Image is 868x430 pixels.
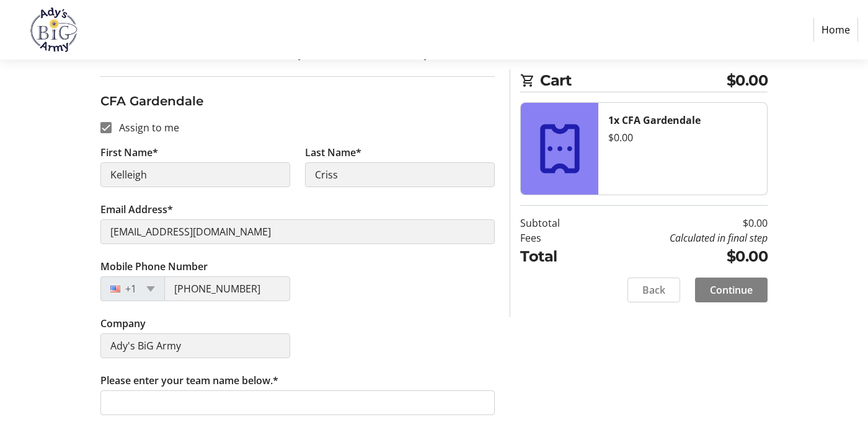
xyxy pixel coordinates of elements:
td: Fees [520,230,591,245]
label: Assign to me [112,120,179,135]
button: Back [627,278,680,302]
a: Home [813,18,858,42]
span: Back [642,283,665,297]
td: Total [520,245,591,268]
div: $0.00 [608,130,757,145]
td: Subtotal [520,216,591,230]
label: Please enter your team name below.* [100,373,278,388]
td: Calculated in final step [591,230,768,245]
label: Company [100,316,146,331]
label: First Name* [100,145,158,160]
label: Last Name* [305,145,361,160]
img: Ady's BiG Army's Logo [10,5,98,55]
span: Cart [540,69,727,92]
h3: CFA Gardendale [100,92,495,110]
button: Continue [695,278,768,302]
span: Continue [710,283,753,297]
td: $0.00 [591,245,768,268]
input: (201) 555-0123 [164,276,290,301]
td: $0.00 [591,216,768,230]
strong: 1x CFA Gardendale [608,113,701,127]
span: $0.00 [727,69,768,92]
label: Mobile Phone Number [100,259,208,274]
label: Email Address* [100,202,173,217]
